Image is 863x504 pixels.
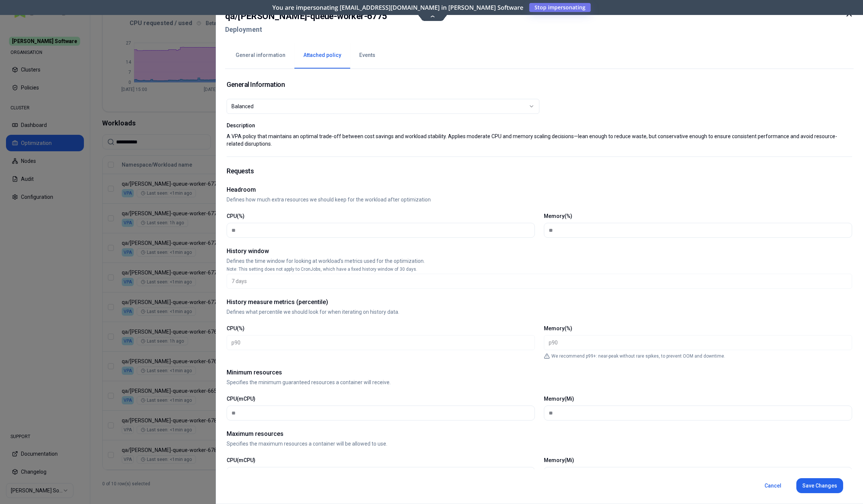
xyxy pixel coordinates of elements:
[227,429,852,438] h2: Maximum resources
[227,42,294,69] button: General information
[227,325,245,331] label: CPU(%)
[227,123,852,128] label: Description
[350,42,384,69] button: Events
[227,166,852,176] h1: Requests
[227,266,852,272] p: Note: This setting does not apply to CronJobs, which have a fixed history window of 30 days.
[227,257,852,265] p: Defines the time window for looking at workload’s metrics used for the optimization.
[758,478,787,493] button: Cancel
[227,133,852,148] p: A VPA policy that maintains an optimal trade-off between cost savings and workload stability. App...
[544,325,572,331] label: Memory(%)
[227,185,852,194] h2: Headroom
[551,353,725,359] p: We recommend p99+: near-peak without rare spikes, to prevent OOM and downtime.
[227,457,255,463] label: CPU(mCPU)
[227,247,852,256] h2: History window
[796,478,843,493] button: Save Changes
[227,368,852,377] h2: Minimum resources
[544,396,574,402] label: Memory(Mi)
[227,396,255,402] label: CPU(mCPU)
[227,213,245,219] label: CPU(%)
[225,23,387,36] h2: Deployment
[227,79,285,90] h1: General Information
[227,196,852,203] p: Defines how much extra resources we should keep for the workload after optimization
[294,42,350,69] button: Attached policy
[227,440,852,447] p: Specifies the maximum resources a container will be allowed to use.
[544,213,572,219] label: Memory(%)
[227,298,852,307] h2: History measure metrics (percentile)
[225,9,387,23] h2: qa / [PERSON_NAME]-queue-worker-6775
[544,457,574,463] label: Memory(Mi)
[227,308,852,316] p: Defines what percentile we should look for when iterating on history data.
[227,379,852,386] p: Specifies the minimum guaranteed resources a container will receive.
